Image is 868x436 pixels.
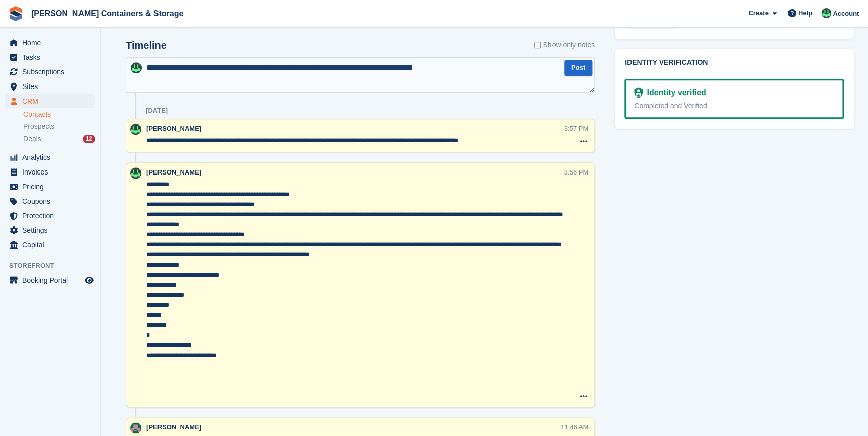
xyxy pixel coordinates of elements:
[131,62,142,73] img: Arjun Preetham
[5,50,95,64] a: menu
[5,79,95,94] a: menu
[643,86,706,99] div: Identity verified
[23,110,95,119] a: Contacts
[130,422,141,433] img: Julia Marcham
[5,165,95,179] a: menu
[23,122,54,131] span: Prospects
[23,121,95,132] a: Prospects
[8,6,23,21] img: stora-icon-8386f47178a22dfd0bd8f6a31ec36ba5ce8667c1dd55bd0f319d3a0aa187defe.svg
[130,167,141,179] img: Arjun Preetham
[5,209,95,223] a: menu
[126,40,167,51] h2: Timeline
[5,36,95,50] a: menu
[5,194,95,208] a: menu
[23,134,95,144] a: Deals 12
[22,165,83,179] span: Invoices
[22,273,83,287] span: Booking Portal
[22,238,83,252] span: Capital
[5,223,95,237] a: menu
[5,65,95,79] a: menu
[5,180,95,194] a: menu
[83,135,95,143] div: 12
[534,40,595,50] label: Show only notes
[5,150,95,164] a: menu
[561,422,588,432] div: 11:46 AM
[798,8,812,18] span: Help
[5,94,95,108] a: menu
[22,94,83,108] span: CRM
[22,223,83,237] span: Settings
[821,8,831,18] img: Arjun Preetham
[146,107,168,115] div: [DATE]
[22,150,83,164] span: Analytics
[5,273,95,287] a: menu
[634,101,834,111] div: Completed and Verified.
[534,40,541,50] input: Show only notes
[634,87,643,98] img: Identity Verification Ready
[625,59,844,67] h2: Identity verification
[5,238,95,252] a: menu
[146,168,201,176] span: [PERSON_NAME]
[564,124,588,133] div: 3:57 PM
[22,180,83,194] span: Pricing
[146,125,201,132] span: [PERSON_NAME]
[564,167,588,177] div: 3:56 PM
[9,260,100,271] span: Storefront
[564,60,592,76] button: Post
[130,124,141,135] img: Arjun Preetham
[22,194,83,208] span: Coupons
[22,50,83,64] span: Tasks
[27,5,187,22] a: [PERSON_NAME] Containers & Storage
[22,36,83,50] span: Home
[22,79,83,94] span: Sites
[833,9,859,19] span: Account
[83,274,95,286] a: Preview store
[23,134,41,144] span: Deals
[22,209,83,223] span: Protection
[22,65,83,79] span: Subscriptions
[146,423,201,431] span: [PERSON_NAME]
[748,8,768,18] span: Create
